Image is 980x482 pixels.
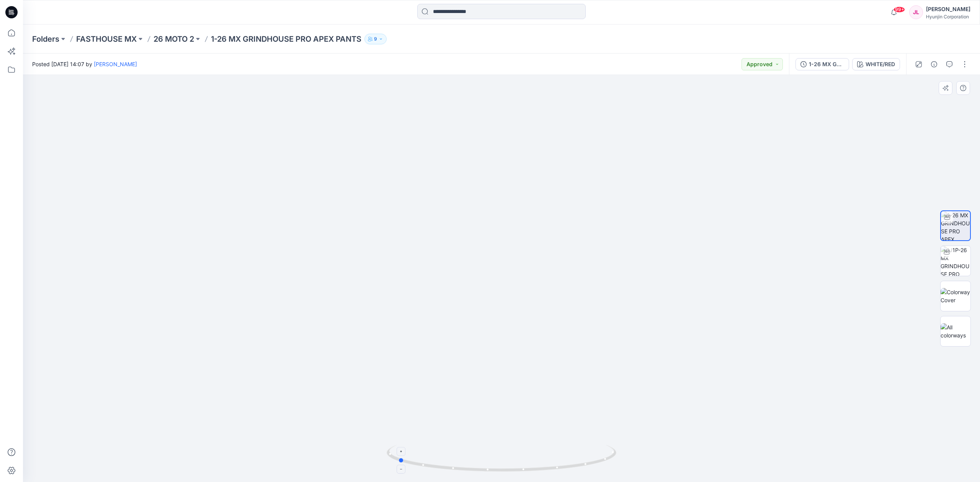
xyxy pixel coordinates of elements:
img: 1-26 MX GRINDHOUSE PRO APEX PANTS [941,211,970,240]
button: 9 [364,34,387,44]
p: 1-26 MX GRINDHOUSE PRO APEX PANTS [211,34,361,44]
a: Folders [32,34,59,44]
p: 9 [374,35,377,43]
a: [PERSON_NAME] [94,61,137,67]
div: Hyunjin Corporation [926,14,970,20]
div: 1-26 MX GRINDHOUSE PRO APEX PANTS [809,60,844,68]
img: 1J1P-26 MX GRINDHOUSE PRO APEX SET [941,246,970,276]
img: Colorway Cover [941,288,970,304]
div: [PERSON_NAME] [926,5,970,14]
span: Posted [DATE] 14:07 by [32,60,137,68]
button: WHITE/RED [852,58,900,70]
a: FASTHOUSE MX [76,34,137,44]
button: 1-26 MX GRINDHOUSE PRO APEX PANTS [795,58,849,70]
div: WHITE/RED [866,60,895,68]
div: JL [909,5,923,19]
button: Details [928,58,940,70]
img: All colorways [941,323,970,339]
a: 26 MOTO 2 [154,34,194,44]
span: 99+ [893,7,905,13]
